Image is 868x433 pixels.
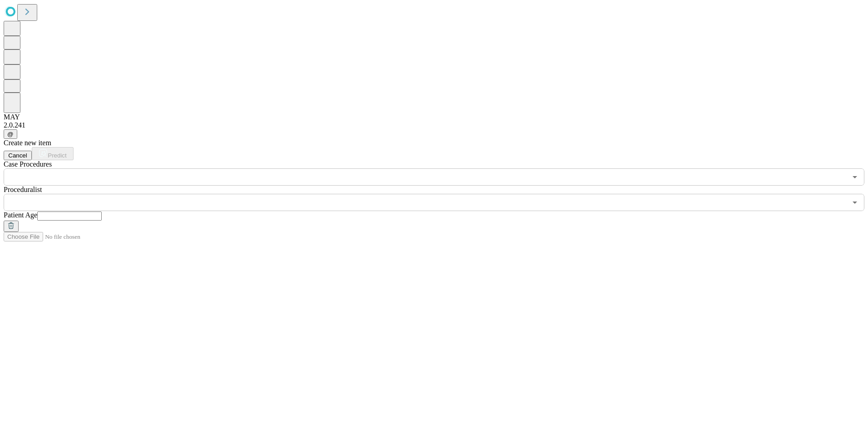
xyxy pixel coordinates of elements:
button: @ [4,129,17,139]
span: Patient Age [4,211,37,219]
span: @ [7,131,14,138]
div: MAY [4,113,864,121]
span: Cancel [8,152,27,159]
button: Cancel [4,151,32,160]
span: Predict [48,152,66,159]
button: Predict [32,147,74,160]
span: Proceduralist [4,186,42,193]
span: Scheduled Procedure [4,160,52,168]
span: Create new item [4,139,51,147]
button: Open [848,196,861,209]
div: 2.0.241 [4,121,864,129]
button: Open [848,171,861,183]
